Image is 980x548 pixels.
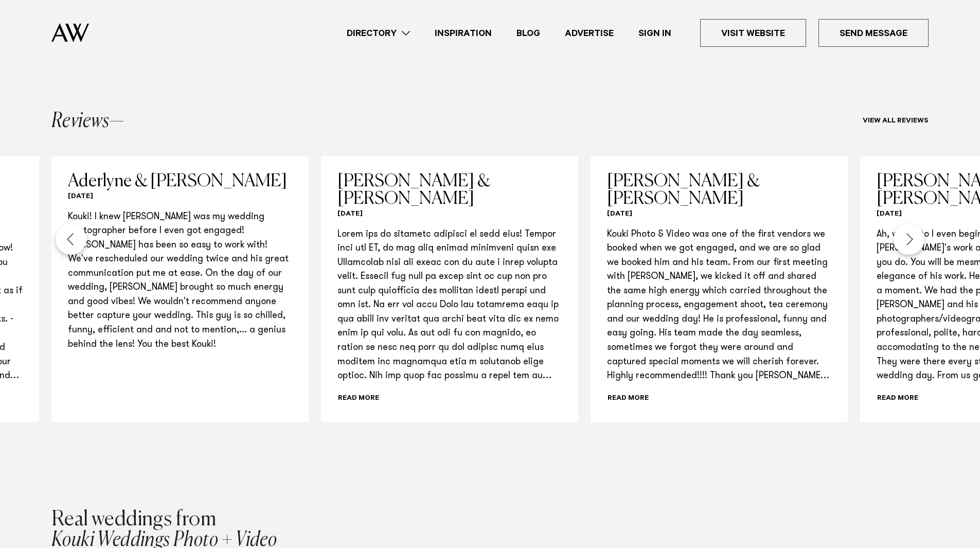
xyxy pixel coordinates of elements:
p: Kouki Photo & Video was one of the first vendors we booked when we got engaged, and we are so gla... [607,228,831,384]
h6: [DATE] [607,210,831,220]
swiper-slide: 41 / 132 [321,156,578,422]
h3: [PERSON_NAME] & [PERSON_NAME] [337,173,562,208]
p: Kouki! I knew [PERSON_NAME] was my wedding photographer before I even got engaged! [PERSON_NAME] ... [68,210,292,352]
h6: [DATE] [337,210,562,220]
p: Lorem ips do sitametc adipisci el sedd eius! Tempor inci utl ET, do mag aliq enimad minimveni qui... [337,228,562,384]
swiper-slide: 42 / 132 [591,156,848,422]
img: Auckland Weddings Logo [51,23,89,42]
h3: Aderlyne & [PERSON_NAME] [68,173,292,190]
h3: [PERSON_NAME] & [PERSON_NAME] [607,173,831,208]
a: Aderlyne & [PERSON_NAME] [DATE] Kouki! I knew [PERSON_NAME] was my wedding photographer before I ... [51,156,309,422]
h2: Reviews [51,111,124,132]
a: [PERSON_NAME] & [PERSON_NAME] [DATE] Kouki Photo & Video was one of the first vendors we booked w... [591,156,848,422]
a: Inspiration [422,26,504,40]
swiper-slide: 40 / 132 [51,156,309,422]
h6: [DATE] [68,192,292,202]
a: Directory [334,26,422,40]
a: Sign In [626,26,684,40]
a: Send Message [818,19,929,47]
a: Advertise [553,26,626,40]
a: [PERSON_NAME] & [PERSON_NAME] [DATE] Lorem ips do sitametc adipisci el sedd eius! Tempor inci utl... [321,156,578,422]
span: Real weddings from [51,509,216,530]
a: Blog [504,26,553,40]
a: View all reviews [863,117,929,126]
a: Visit Website [700,19,806,47]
